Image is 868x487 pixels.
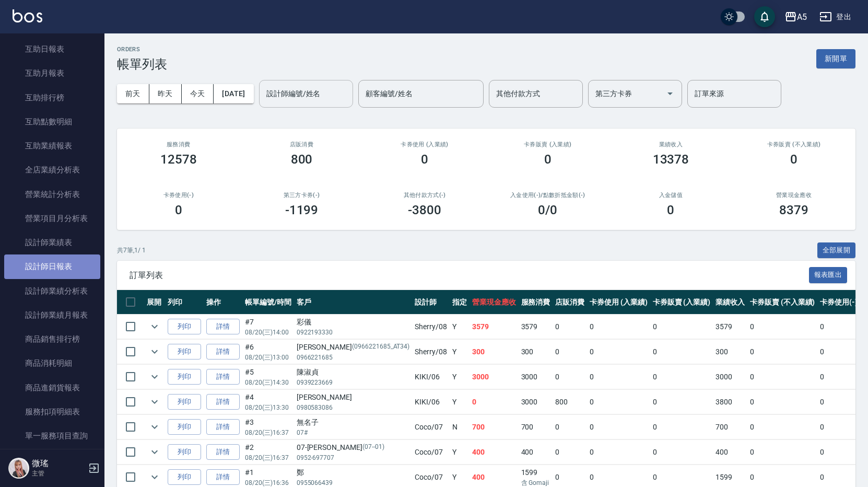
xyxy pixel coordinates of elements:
td: #4 [242,390,294,414]
h3: 8379 [779,203,808,217]
th: 卡券使用(-) [817,290,860,315]
button: expand row [147,394,162,410]
td: KIKI /06 [412,390,450,414]
button: A5 [780,6,811,28]
td: 0 [587,390,650,414]
a: 詳情 [206,444,240,460]
button: save [754,6,775,27]
th: 卡券使用 (入業績) [587,290,650,315]
h3: 800 [291,152,313,167]
td: KIKI /06 [412,365,450,389]
td: Y [450,340,470,364]
td: 3579 [519,315,553,339]
span: 訂單列表 [130,270,809,281]
button: 今天 [182,84,214,103]
a: 商品消耗明細 [4,351,100,375]
div: 鄭 [297,467,410,478]
td: 0 [587,315,650,339]
td: 700 [470,415,519,439]
th: 業績收入 [713,290,747,315]
h2: 營業現金應收 [745,192,843,199]
a: 商品銷售排行榜 [4,327,100,351]
td: 0 [817,415,860,439]
button: 列印 [168,444,201,460]
td: 0 [747,440,817,465]
td: #7 [242,315,294,339]
td: 0 [817,440,860,465]
a: 詳情 [206,469,240,485]
th: 營業現金應收 [470,290,519,315]
div: 無名子 [297,417,410,428]
h3: 0 [544,152,552,167]
p: 0952-697707 [297,453,410,462]
h3: 0 [790,152,797,167]
a: 店販抽成明細 [4,448,100,472]
h3: 0 [667,203,674,217]
h2: 卡券販賣 (入業績) [499,141,597,148]
div: [PERSON_NAME] [297,392,410,403]
td: 300 [519,340,553,364]
p: 主管 [32,469,85,478]
img: Logo [13,9,42,22]
td: Y [450,315,470,339]
div: [PERSON_NAME] [297,342,410,353]
td: 3000 [519,365,553,389]
p: 0939223669 [297,378,410,387]
td: Y [450,390,470,414]
a: 詳情 [206,419,240,435]
a: 營業項目月分析表 [4,206,100,230]
p: 0980583086 [297,403,410,412]
th: 列印 [165,290,204,315]
td: 0 [650,390,713,414]
button: 新開單 [816,49,855,68]
div: A5 [797,10,807,24]
td: 0 [553,440,587,465]
td: N [450,415,470,439]
button: expand row [147,469,162,485]
td: Coco /07 [412,440,450,465]
p: 0966221685 [297,353,410,362]
button: 報表匯出 [809,267,848,283]
div: 陳淑貞 [297,367,410,378]
td: 0 [650,315,713,339]
th: 客戶 [294,290,413,315]
td: 0 [817,365,860,389]
td: Y [450,365,470,389]
td: 0 [470,390,519,414]
td: 0 [817,390,860,414]
td: 3800 [713,390,747,414]
td: 0 [747,315,817,339]
p: (0966221685_AT34) [352,342,409,353]
button: 列印 [168,419,201,435]
p: 08/20 (三) 14:00 [245,328,291,337]
p: 08/20 (三) 16:37 [245,428,291,437]
th: 帳單編號/時間 [242,290,294,315]
td: 0 [587,415,650,439]
a: 服務扣項明細表 [4,400,100,424]
td: 300 [470,340,519,364]
td: 800 [553,390,587,414]
p: (07--01) [362,442,384,453]
button: [DATE] [214,84,253,103]
th: 操作 [204,290,242,315]
th: 卡券販賣 (不入業績) [747,290,817,315]
h3: 0 /0 [538,203,557,217]
button: expand row [147,344,162,360]
h2: 業績收入 [622,141,720,148]
a: 商品進銷貨報表 [4,376,100,400]
th: 指定 [450,290,470,315]
p: 08/20 (三) 16:37 [245,453,291,462]
td: 0 [650,340,713,364]
td: 3000 [713,365,747,389]
a: 詳情 [206,344,240,360]
h2: 卡券販賣 (不入業績) [745,141,843,148]
div: 07-[PERSON_NAME] [297,442,410,453]
td: 0 [817,315,860,339]
h2: 第三方卡券(-) [253,192,351,199]
td: Y [450,440,470,465]
a: 新開單 [816,53,855,63]
a: 詳情 [206,319,240,335]
a: 互助月報表 [4,61,100,85]
td: 0 [587,340,650,364]
th: 卡券販賣 (入業績) [650,290,713,315]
